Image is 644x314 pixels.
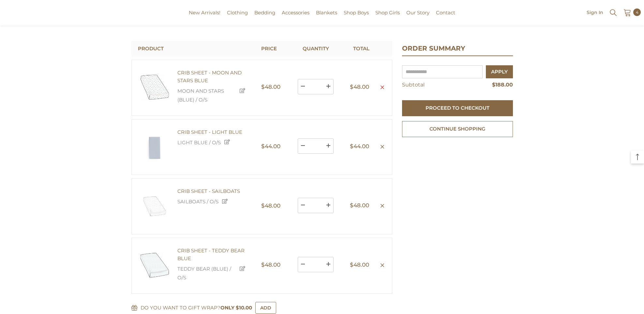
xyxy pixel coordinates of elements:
[292,45,339,53] div: Quantity
[492,82,513,88] span: $188.00
[189,9,220,16] span: New Arrivals!
[186,9,224,25] a: New Arrivals!
[177,138,221,147] span: LIGHT BLUE / O/S
[344,9,369,16] span: Shop Boys
[433,9,458,25] a: Contact
[282,9,309,16] span: Accessories
[380,143,385,150] a: Remove CRIB SHEET - LIGHT BLUE - LIGHT BLUE / O/S
[372,9,403,25] a: Shop Girls
[140,68,169,107] img: CRIB SHEET - MOON AND STARS BLUE - MOON AND STARS (BLUE) / O/S
[245,261,292,270] span: $48.00
[255,302,276,314] a: Add
[340,9,372,25] a: Shop Boys
[177,247,245,261] span: CRIB SHEET - TEDDY BEAR BLUE
[177,187,240,195] a: CRIB SHEET - SAILBOATS
[375,9,400,16] span: Shop Girls
[222,197,228,205] a: Remove SAILBOATS / O/S
[587,10,603,15] a: Sign In
[177,247,245,262] a: CRIB SHEET - TEDDY BEAR BLUE
[177,69,245,85] a: CRIB SHEET - MOON AND STARS BLUE
[491,66,508,78] div: Apply
[177,128,242,136] a: CRIB SHEET - LIGHT BLUE
[177,264,236,282] span: TEDDY BEAR (BLUE) / O/S
[380,202,385,210] a: Remove CRIB SHEET - SAILBOATS - SAILBOATS / O/S
[245,202,292,211] span: $48.00
[3,10,24,15] a: Pimalu
[224,138,230,146] a: Remove LIGHT BLUE / O/S
[402,82,425,88] span: Subtotal
[254,9,275,16] span: Bedding
[245,83,292,92] span: $48.00
[141,304,252,312] div: DO YOU WANT TO GIFT WRAP?
[240,86,245,94] a: Remove MOON AND STARS (BLUE) / O/S
[406,9,429,16] span: Our Story
[402,100,513,116] button: Proceed To Checkout
[339,45,386,53] div: Total
[636,9,638,16] span: 4
[220,305,252,311] span: ONLY $10.00
[245,142,292,152] span: $44.00
[177,197,218,206] span: SAILBOATS / O/S
[403,9,433,25] a: Our Story
[350,143,369,149] span: $44.00
[609,8,618,17] summary: Search
[177,86,236,104] span: MOON AND STARS (BLUE) / O/S
[177,129,242,135] span: CRIB SHEET - LIGHT BLUE
[140,187,169,226] img: CRIB SHEET - SAILBOATS - SAILBOATS / O/S
[316,9,337,16] span: Blankets
[251,9,278,25] a: Bedding
[177,188,240,194] span: CRIB SHEET - SAILBOATS
[350,84,369,90] span: $48.00
[140,128,169,167] img: CRIB SHEET - LIGHT BLUE - LIGHT BLUE / O/S
[240,264,245,272] a: Remove TEDDY BEAR (BLUE) / O/S
[227,9,248,16] span: Clothing
[246,45,292,53] div: Price
[350,202,369,209] span: $48.00
[131,41,246,56] div: Product
[402,121,513,137] a: Continue shopping
[177,70,242,84] span: CRIB SHEET - MOON AND STARS BLUE
[313,9,340,25] a: Blankets
[278,9,313,25] a: Accessories
[587,10,603,15] span: Sign In
[436,9,455,16] span: Contact
[380,83,385,91] a: Remove CRIB SHEET - MOON AND STARS BLUE - MOON AND STARS (BLUE) / O/S
[380,261,385,269] a: Remove CRIB SHEET - TEDDY BEAR BLUE - TEDDY BEAR (BLUE) / O/S
[140,246,169,285] img: CRIB SHEET - TEDDY BEAR BLUE - TEDDY BEAR (BLUE) / O/S
[224,9,251,25] a: Clothing
[402,44,513,52] div: Order Summary
[350,261,369,268] span: $48.00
